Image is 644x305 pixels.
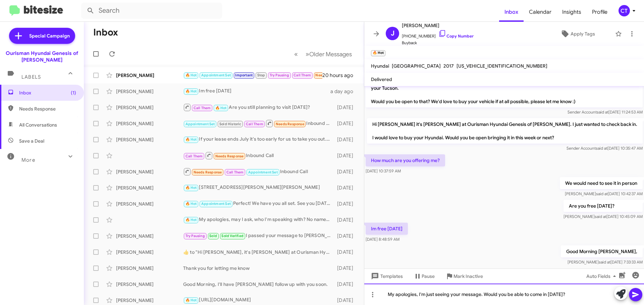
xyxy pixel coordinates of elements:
[440,270,488,282] button: Mark Inactive
[183,200,334,208] div: Perfect! We have you all set. See you [DATE]
[567,146,643,151] span: Sender Account [DATE] 10:35:47 AM
[571,28,595,40] span: Apply Tags
[194,106,211,110] span: Call Them
[19,122,57,128] span: All Conversations
[19,89,76,96] span: Inbox
[185,298,197,302] span: 🔥 Hot
[293,73,311,77] span: Call Them
[366,154,445,166] p: How much are you offering me?
[183,71,322,79] div: What paper work do I need to fill out [DATE]
[334,201,359,207] div: [DATE]
[334,233,359,239] div: [DATE]
[315,73,344,77] span: Needs Response
[183,232,334,240] div: I passed your message to [PERSON_NAME] and [PERSON_NAME] [DATE]
[402,29,474,40] span: [PHONE_NUMBER]
[422,270,435,282] span: Pause
[565,191,643,196] span: [PERSON_NAME] [DATE] 10:42:37 AM
[116,120,183,127] div: [PERSON_NAME]
[309,51,352,58] span: Older Messages
[334,217,359,223] div: [DATE]
[402,21,474,29] span: [PERSON_NAME]
[334,104,359,111] div: [DATE]
[116,233,183,239] div: [PERSON_NAME]
[183,249,334,255] div: ​👍​ to " Hi [PERSON_NAME], it's [PERSON_NAME] at Ourisman Hyundai Genesis of Bowie. I'm reaching ...
[215,154,244,158] span: Needs Response
[71,89,76,96] span: (1)
[290,47,302,61] button: Previous
[185,73,197,77] span: 🔥 Hot
[524,2,557,22] a: Calendar
[568,259,643,264] span: [PERSON_NAME] [DATE] 7:33:33 AM
[334,120,359,127] div: [DATE]
[306,50,309,58] span: »
[185,137,197,142] span: 🔥 Hot
[185,122,215,126] span: Appointment Set
[116,168,183,175] div: [PERSON_NAME]
[290,47,356,61] nav: Page navigation example
[595,214,606,219] span: said at
[183,119,334,128] div: Inbound Call
[116,297,183,304] div: [PERSON_NAME]
[194,170,222,174] span: Needs Response
[19,105,76,112] span: Needs Response
[334,265,359,272] div: [DATE]
[619,5,630,16] div: CT
[116,72,183,79] div: [PERSON_NAME]
[209,234,217,238] span: Sold
[366,75,643,107] p: Hi [PERSON_NAME] this is [PERSON_NAME] at Ourisman Hyundai Genesis of Bowie. I'm reaching out bec...
[443,63,454,69] span: 2017
[201,202,231,206] span: Appointment Set
[563,214,643,219] span: [PERSON_NAME] [DATE] 10:45:09 AM
[248,170,278,174] span: Appointment Set
[371,76,392,82] span: Delivered
[183,151,334,160] div: Inbound Call
[557,2,587,22] a: Insights
[9,28,75,44] a: Special Campaign
[457,63,547,69] span: [US_VEHICLE_IDENTIFICATION_NUMBER]
[294,50,298,58] span: «
[183,296,334,304] div: [URL][DOMAIN_NAME]
[201,73,231,77] span: Appointment Set
[560,177,643,189] p: We would need to see it in person
[221,234,244,238] span: Sold Verified
[366,223,408,235] p: Im free [DATE]
[226,170,244,174] span: Call Them
[19,138,44,144] span: Save a Deal
[563,200,643,212] p: Are you free [DATE]?
[270,73,289,77] span: Try Pausing
[599,259,610,264] span: said at
[183,103,334,111] div: Are you still planning to visit [DATE]?
[581,270,624,282] button: Auto Fields
[235,73,253,77] span: Important
[185,154,203,158] span: Call Them
[185,218,197,222] span: 🔥 Hot
[183,87,330,95] div: Im free [DATE]
[334,184,359,191] div: [DATE]
[334,297,359,304] div: [DATE]
[116,265,183,272] div: [PERSON_NAME]
[183,265,334,272] div: Thank you for letting me know
[322,72,359,79] div: 20 hours ago
[334,281,359,288] div: [DATE]
[93,27,118,38] h1: Inbox
[499,2,524,22] a: Inbox
[257,73,265,77] span: Stop
[334,168,359,175] div: [DATE]
[438,33,474,39] a: Copy Number
[392,63,441,69] span: [GEOGRAPHIC_DATA]
[587,2,613,22] a: Profile
[116,249,183,255] div: [PERSON_NAME]
[116,201,183,207] div: [PERSON_NAME]
[185,185,197,190] span: 🔥 Hot
[215,106,227,110] span: 🔥 Hot
[116,281,183,288] div: [PERSON_NAME]
[364,270,408,282] button: Templates
[364,284,644,305] div: My apologies, I'm just seeing your message. Would you be able to come in [DATE]?
[21,157,35,163] span: More
[302,47,356,61] button: Next
[370,270,403,282] span: Templates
